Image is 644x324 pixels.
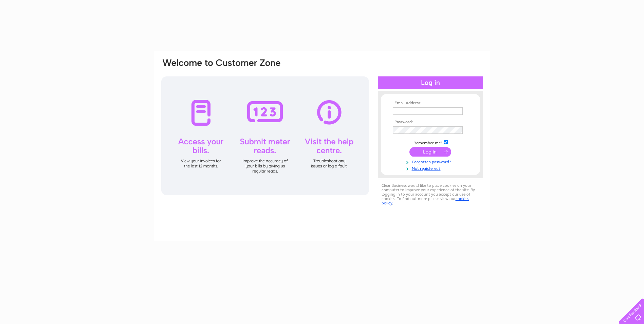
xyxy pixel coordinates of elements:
[393,165,470,171] a: Not registered?
[409,147,451,157] input: Submit
[391,139,470,146] td: Remember me?
[393,158,470,165] a: Forgotten password?
[382,196,469,205] a: cookies policy
[378,180,483,209] div: Clear Business would like to place cookies on your computer to improve your experience of the sit...
[391,120,470,125] th: Password:
[391,101,470,106] th: Email Address:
